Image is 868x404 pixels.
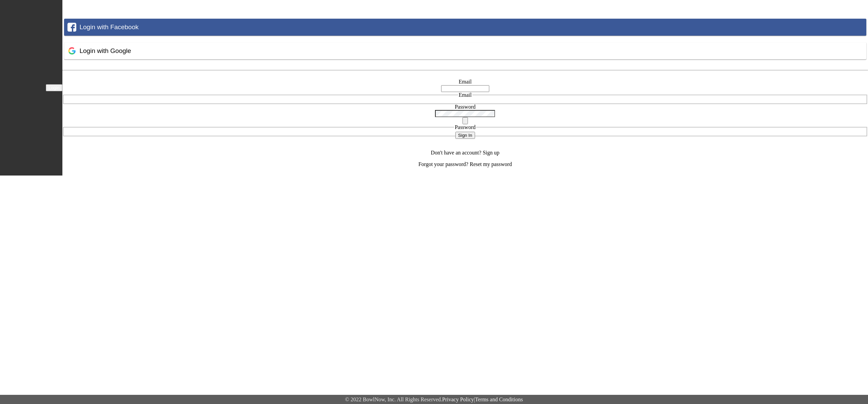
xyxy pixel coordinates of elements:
[475,397,523,402] a: Terms and Conditions
[442,397,474,402] a: Privacy Policy
[345,397,442,402] span: © 2022 BowlNow, Inc. All Rights Reserved.
[3,84,41,91] img: logo
[470,161,512,167] a: Reset my password
[79,23,138,31] span: Login with Facebook
[79,47,131,54] span: Login with Google
[62,161,868,167] p: Forgot your password?
[455,104,475,110] label: Password
[455,124,475,130] span: Password
[483,150,499,155] a: Sign up
[46,84,62,91] button: Login
[455,132,475,139] button: Sign In
[64,19,866,36] button: Login with Facebook
[462,117,468,124] button: toggle password visibility
[62,150,868,156] p: Don't have an account?
[64,42,866,59] button: Login with Google
[459,79,472,85] label: Email
[459,92,472,98] span: Email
